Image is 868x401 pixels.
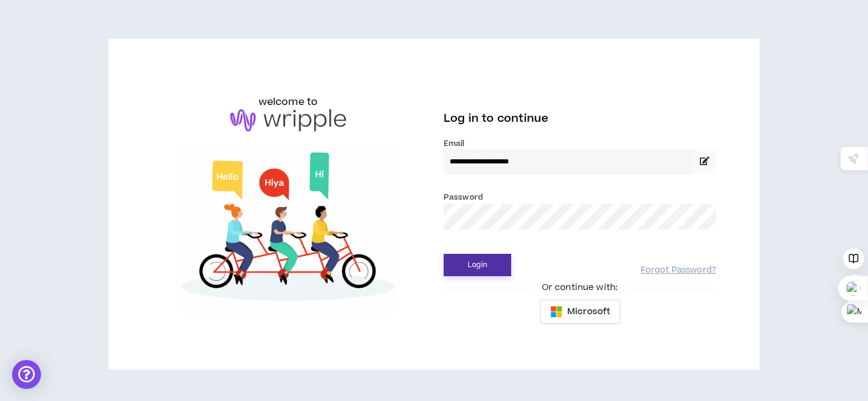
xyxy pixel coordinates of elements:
label: Email [444,138,716,149]
h6: welcome to [259,95,318,109]
a: Forgot Password? [641,265,716,276]
span: Microsoft [567,305,610,318]
button: Login [444,254,511,276]
div: Open Intercom Messenger [12,360,41,389]
img: logo-brand.png [230,109,346,132]
span: Log in to continue [444,111,549,126]
label: Password [444,192,483,203]
button: Microsoft [540,300,620,324]
span: Or continue with: [533,281,626,294]
img: Welcome to Wripple [152,144,424,314]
